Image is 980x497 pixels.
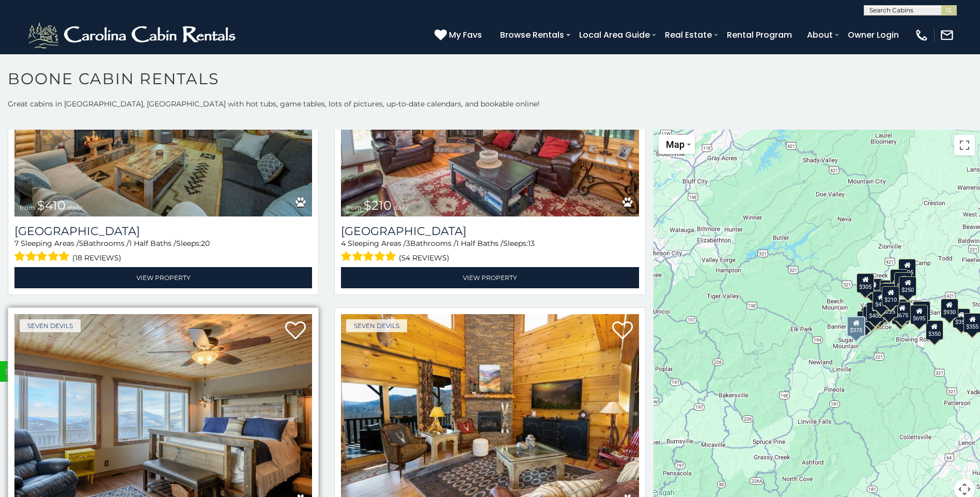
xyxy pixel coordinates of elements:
[660,26,717,44] a: Real Estate
[285,320,306,342] a: Add to favorites
[341,238,639,265] div: Sleeping Areas / Bathrooms / Sleeps:
[72,251,121,265] span: (18 reviews)
[941,299,958,318] div: $930
[890,269,908,289] div: $320
[954,135,975,156] button: Toggle fullscreen view
[14,267,312,288] a: View Property
[666,139,685,150] span: Map
[866,302,884,322] div: $400
[913,301,930,321] div: $380
[68,204,82,211] span: daily
[37,198,66,213] span: $410
[14,239,19,248] span: 7
[914,28,929,42] img: phone-regular-white.png
[406,239,410,248] span: 3
[394,204,408,211] span: daily
[892,299,910,319] div: $395
[882,286,899,306] div: $210
[722,26,797,44] a: Rental Program
[129,239,176,248] span: 1 Half Baths /
[893,302,911,321] div: $675
[341,267,639,288] a: View Property
[879,283,897,303] div: $460
[953,308,970,328] div: $355
[341,224,639,238] a: [GEOGRAPHIC_DATA]
[201,239,210,248] span: 20
[894,272,912,292] div: $255
[659,135,695,154] button: Change map style
[26,20,240,51] img: White-1-2.png
[899,276,916,296] div: $250
[14,224,312,238] h3: Mountainside Lodge
[341,239,346,248] span: 4
[528,239,535,248] span: 13
[926,320,943,340] div: $350
[910,305,928,324] div: $695
[843,26,904,44] a: Owner Login
[364,198,392,213] span: $210
[898,259,916,278] div: $525
[79,239,83,248] span: 5
[847,316,865,337] div: $375
[802,26,838,44] a: About
[346,319,407,332] a: Seven Devils
[940,28,954,42] img: mail-regular-white.png
[873,291,890,310] div: $410
[399,251,449,265] span: (54 reviews)
[434,28,485,42] a: My Favs
[341,224,639,238] h3: Willow Valley View
[857,273,874,293] div: $305
[574,26,655,44] a: Local Area Guide
[456,239,503,248] span: 1 Half Baths /
[14,224,312,238] a: [GEOGRAPHIC_DATA]
[346,204,362,211] span: from
[20,319,81,332] a: Seven Devils
[449,28,482,41] span: My Favs
[20,204,35,211] span: from
[612,320,633,342] a: Add to favorites
[880,280,897,300] div: $565
[495,26,569,44] a: Browse Rentals
[14,238,312,265] div: Sleeping Areas / Bathrooms / Sleeps:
